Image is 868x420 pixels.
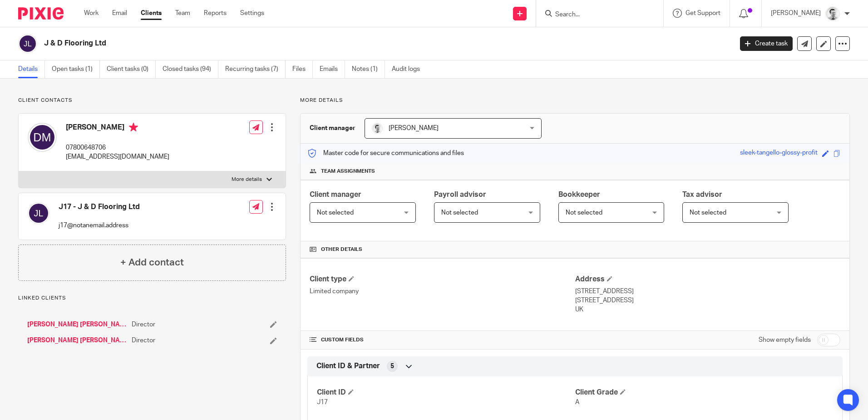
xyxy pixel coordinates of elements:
[740,148,818,159] div: sleek-tangello-glossy-profit
[554,11,636,19] input: Search
[132,320,155,329] span: Director
[759,335,811,345] label: Show empty fields
[27,320,127,329] a: [PERSON_NAME] [PERSON_NAME]
[317,210,354,216] span: Not selected
[175,9,190,18] a: Team
[240,9,264,18] a: Settings
[44,39,590,48] h2: J & D Flooring Ltd
[307,149,464,158] p: Master code for secure communications and files
[434,191,486,198] span: Payroll advisor
[66,123,169,134] h4: [PERSON_NAME]
[575,399,579,405] span: A
[232,176,262,183] p: More details
[18,60,45,78] a: Details
[27,336,127,345] a: [PERSON_NAME] [PERSON_NAME]
[390,362,394,371] span: 5
[225,60,286,78] a: Recurring tasks (7)
[575,296,840,305] p: [STREET_ADDRESS]
[575,388,833,397] h4: Client Grade
[18,295,286,302] p: Linked clients
[120,255,184,270] h4: + Add contact
[204,9,227,18] a: Reports
[310,191,361,198] span: Client manager
[575,305,840,314] p: UK
[300,97,850,104] p: More details
[132,336,155,345] span: Director
[59,221,140,230] p: j17@notanemail.address
[163,60,218,78] a: Closed tasks (94)
[771,9,821,18] p: [PERSON_NAME]
[129,123,138,132] i: Primary
[372,123,383,134] img: Andy_2025.jpg
[292,60,313,78] a: Files
[682,191,722,198] span: Tax advisor
[310,275,575,284] h4: Client type
[84,9,99,18] a: Work
[310,287,575,296] p: Limited company
[112,9,127,18] a: Email
[66,143,169,152] p: 07800648706
[740,36,793,51] a: Create task
[18,7,64,20] img: Pixie
[18,97,286,104] p: Client contacts
[18,34,37,53] img: svg%3E
[321,246,362,253] span: Other details
[320,60,345,78] a: Emails
[317,399,328,405] span: J17
[389,125,439,131] span: [PERSON_NAME]
[352,60,385,78] a: Notes (1)
[690,210,726,216] span: Not selected
[66,152,169,161] p: [EMAIL_ADDRESS][DOMAIN_NAME]
[558,191,600,198] span: Bookkeeper
[825,6,840,21] img: Andy_2025.jpg
[316,361,380,371] span: Client ID & Partner
[317,388,575,397] h4: Client ID
[59,202,140,212] h4: J17 - J & D Flooring Ltd
[566,210,602,216] span: Not selected
[52,60,100,78] a: Open tasks (1)
[28,123,57,152] img: svg%3E
[141,9,162,18] a: Clients
[321,168,375,175] span: Team assignments
[686,10,720,16] span: Get Support
[392,60,427,78] a: Audit logs
[310,336,575,344] h4: CUSTOM FIELDS
[28,202,49,224] img: svg%3E
[107,60,156,78] a: Client tasks (0)
[575,275,840,284] h4: Address
[575,287,840,296] p: [STREET_ADDRESS]
[310,124,355,133] h3: Client manager
[441,210,478,216] span: Not selected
